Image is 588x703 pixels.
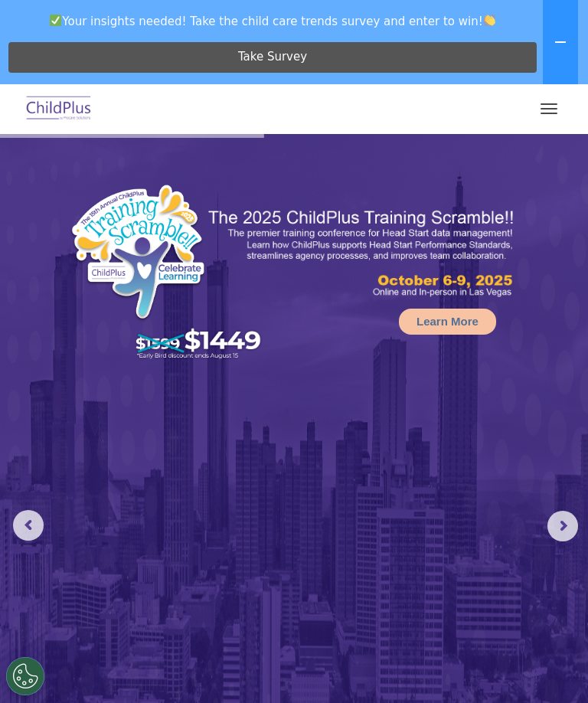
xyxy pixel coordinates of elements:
button: Cookies Settings [6,657,44,695]
img: ✅ [50,15,61,26]
a: Take Survey [8,42,537,73]
img: ChildPlus by Procare Solutions [23,91,95,127]
span: Take Survey [238,44,307,70]
img: 👏 [484,15,495,26]
a: Learn More [399,309,496,335]
span: Your insights needed! Take the child care trends survey and enter to win! [6,6,540,36]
